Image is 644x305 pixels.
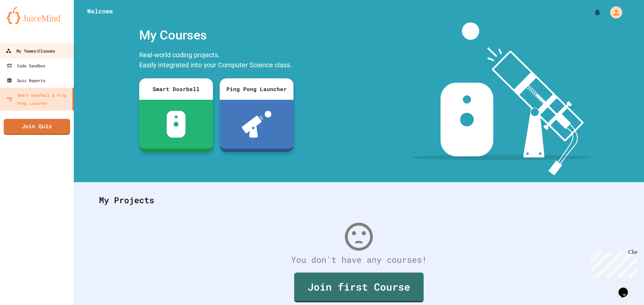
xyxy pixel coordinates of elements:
[294,273,424,302] a: Join first Course
[136,48,297,73] div: Real-world coding projects. Easily integrated into your Computer Science class.
[7,91,70,107] div: Smart Doorbell & Ping Pong Launcher
[7,7,67,24] img: logo-orange.svg
[588,249,637,278] iframe: chat widget
[242,111,272,138] img: ppl-with-ball.png
[167,111,186,138] img: sdb-white.svg
[136,22,297,48] div: My Courses
[139,78,213,100] div: Smart Doorbell
[412,22,591,175] img: banner-image-my-projects.png
[4,119,70,135] a: Join Quiz
[220,78,293,100] div: Ping Pong Launcher
[7,76,45,84] div: Quiz Reports
[616,278,637,298] iframe: chat widget
[6,47,55,55] div: My Teams/Classes
[92,253,626,266] div: You don't have any courses!
[603,5,624,20] div: My Account
[581,7,603,18] div: My Notifications
[7,62,45,70] div: Code Sandbox
[92,187,626,213] div: My Projects
[3,3,46,43] div: Chat with us now!Close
